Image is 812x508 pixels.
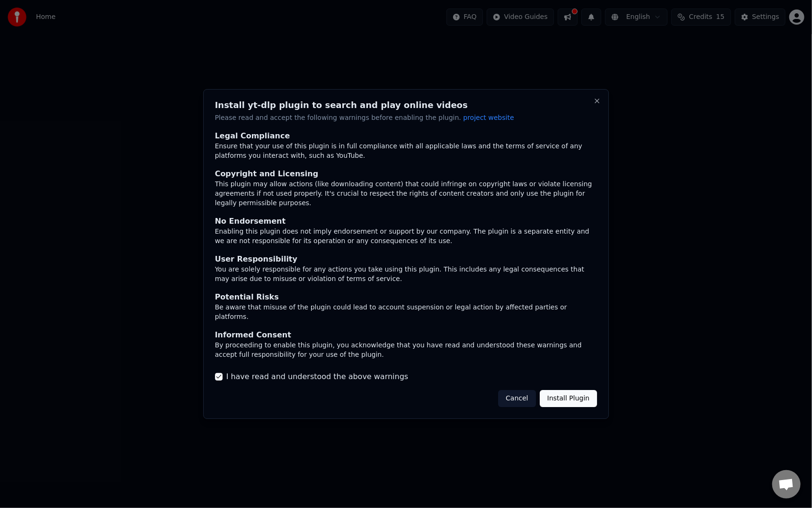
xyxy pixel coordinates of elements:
[215,101,598,109] h2: Install yt-dlp plugin to search and play online videos
[215,180,598,208] div: This plugin may allow actions (like downloading content) that could infringe on copyright laws or...
[215,113,598,123] p: Please read and accept the following warnings before enabling the plugin.
[215,329,598,341] div: Informed Consent
[215,130,598,142] div: Legal Compliance
[215,168,598,180] div: Copyright and Licensing
[215,216,598,227] div: No Endorsement
[215,254,598,265] div: User Responsibility
[215,265,598,284] div: You are solely responsible for any actions you take using this plugin. This includes any legal co...
[226,371,409,382] label: I have read and understood the above warnings
[464,114,514,121] span: project website
[215,142,598,161] div: Ensure that your use of this plugin is in full compliance with all applicable laws and the terms ...
[215,303,598,322] div: Be aware that misuse of the plugin could lead to account suspension or legal action by affected p...
[215,291,598,303] div: Potential Risks
[215,341,598,360] div: By proceeding to enable this plugin, you acknowledge that you have read and understood these warn...
[215,227,598,246] div: Enabling this plugin does not imply endorsement or support by our company. The plugin is a separa...
[498,390,535,407] button: Cancel
[540,390,597,407] button: Install Plugin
